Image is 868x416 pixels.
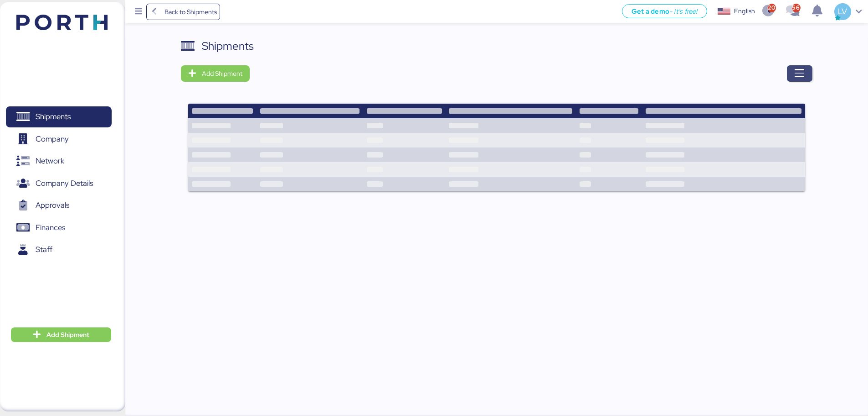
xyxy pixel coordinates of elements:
[6,239,112,260] a: Staff
[36,110,71,123] span: Shipments
[146,4,221,20] a: Back to Shipments
[6,173,112,194] a: Company Details
[202,68,242,79] span: Add Shipment
[6,106,112,127] a: Shipments
[6,217,112,238] a: Finances
[6,128,112,149] a: Company
[36,199,69,212] span: Approvals
[734,6,755,16] div: English
[164,6,217,17] span: Back to Shipments
[36,154,64,168] span: Network
[36,132,69,146] span: Company
[36,221,65,234] span: Finances
[202,38,254,54] div: Shipments
[6,151,112,172] a: Network
[181,65,250,82] button: Add Shipment
[6,195,112,216] a: Approvals
[11,327,111,342] button: Add Shipment
[838,5,847,17] span: LV
[36,177,93,190] span: Company Details
[46,329,89,340] span: Add Shipment
[36,243,52,256] span: Staff
[131,4,146,20] button: Menu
